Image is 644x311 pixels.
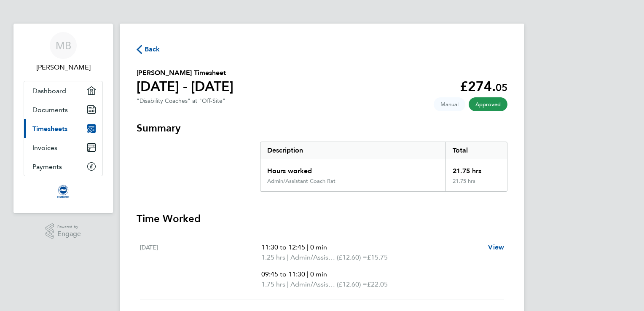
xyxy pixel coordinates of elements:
a: Go to home page [24,185,103,198]
a: Dashboard [24,81,102,100]
div: 21.75 hrs [445,159,507,178]
span: Dashboard [32,87,66,95]
span: Powered by [57,223,81,231]
span: 11:30 to 12:45 [261,243,305,251]
span: 1.75 hrs [261,280,285,288]
a: Payments [24,157,102,176]
span: Documents [32,106,68,114]
div: Hours worked [260,159,445,178]
span: Back [145,44,160,54]
a: MB[PERSON_NAME] [24,32,103,72]
a: Powered byEngage [46,223,81,239]
span: Admin/Assistant Coach Rat [290,252,337,263]
a: Documents [24,100,102,119]
a: View [488,242,504,252]
button: Back [137,44,160,54]
img: albioninthecommunity-logo-retina.png [56,185,70,198]
span: (£12.60) = [337,253,367,261]
span: | [287,253,289,261]
span: View [488,243,504,251]
div: 21.75 hrs [445,178,507,191]
span: | [307,243,309,251]
a: Timesheets [24,119,102,138]
span: This timesheet was manually created. [434,97,465,111]
a: Invoices [24,138,102,157]
span: MB [56,40,71,51]
h3: Summary [137,121,507,135]
div: Description [260,142,445,159]
span: (£12.60) = [337,280,367,288]
span: Invoices [32,144,57,152]
div: Admin/Assistant Coach Rat [267,178,335,185]
nav: Main navigation [13,24,113,213]
span: £15.75 [367,253,388,261]
div: [DATE] [140,242,261,290]
span: 0 min [310,243,327,251]
span: Timesheets [32,125,67,133]
span: | [287,280,289,288]
div: Total [445,142,507,159]
h3: Time Worked [137,212,507,225]
span: 0 min [310,270,327,278]
span: This timesheet has been approved. [469,97,507,111]
span: Engage [57,231,81,238]
span: 1.25 hrs [261,253,285,261]
span: | [307,270,309,278]
span: 05 [496,81,507,94]
app-decimal: £274. [460,78,507,94]
h2: [PERSON_NAME] Timesheet [137,68,233,78]
div: "Disability Coaches" at "Off-Site" [137,97,225,105]
span: £22.05 [367,280,388,288]
span: Payments [32,163,62,171]
span: 09:45 to 11:30 [261,270,305,278]
h1: [DATE] - [DATE] [137,78,233,95]
span: Admin/Assistant Coach Rat [290,279,337,290]
div: Summary [260,142,507,192]
span: Mark Bushby [24,62,103,72]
